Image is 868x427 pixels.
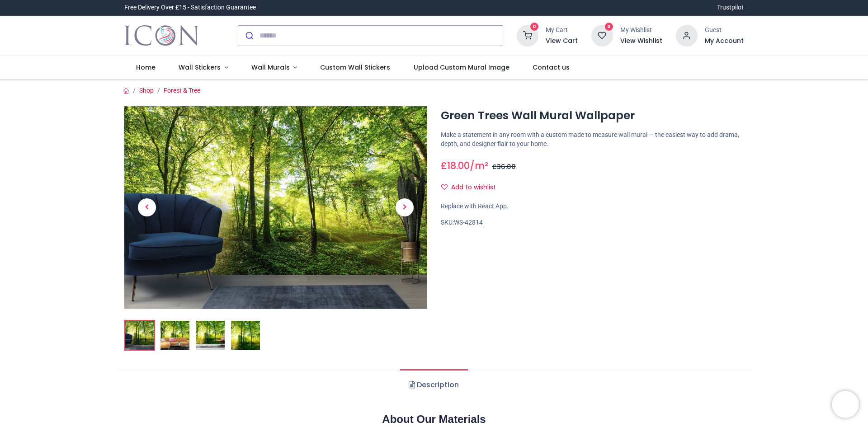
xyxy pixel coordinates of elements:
img: WS-42814-03 [196,321,225,350]
img: WS-42814-02 [160,321,189,350]
a: Logo of Icon Wall Stickers [124,23,199,48]
h2: About Our Materials [124,412,744,427]
button: Add to wishlistAdd to wishlist [441,180,504,195]
a: Forest & Tree [164,87,200,94]
a: Description [400,369,467,401]
span: Custom Wall Stickers [320,63,390,72]
img: Green Trees Wall Mural Wallpaper [124,106,427,309]
span: WS-42814 [454,219,483,226]
span: 36.00 [497,162,516,171]
span: 18.00 [447,159,470,172]
a: Trustpilot [717,3,744,12]
a: View Wishlist [620,37,662,46]
span: Previous [138,198,156,216]
img: WS-42814-04 [231,321,260,350]
iframe: Brevo live chat [832,391,859,418]
sup: 0 [605,23,613,31]
a: View Cart [546,37,578,46]
span: Home [136,63,156,72]
a: Next [382,136,427,278]
div: Replace with React App. [441,202,744,211]
a: Previous [124,136,170,278]
div: Guest [705,26,744,35]
a: 0 [517,31,538,38]
span: /m² [470,159,488,172]
div: Free Delivery Over £15 - Satisfaction Guarantee [124,3,256,12]
img: Icon Wall Stickers [124,23,199,48]
a: Wall Stickers [167,56,240,80]
i: Add to wishlist [441,184,448,190]
a: Shop [139,87,154,94]
a: Wall Murals [240,56,309,80]
a: My Account [705,37,744,46]
span: £ [492,162,516,171]
img: Green Trees Wall Mural Wallpaper [125,321,154,350]
span: Wall Murals [251,63,290,72]
sup: 0 [530,23,539,31]
span: Wall Stickers [179,63,221,72]
span: Upload Custom Mural Image [414,63,509,72]
span: £ [441,159,470,172]
div: My Wishlist [620,26,662,35]
p: Make a statement in any room with a custom made to measure wall mural — the easiest way to add dr... [441,131,744,148]
span: Contact us [533,63,570,72]
span: Next [396,198,414,216]
div: SKU: [441,218,744,227]
div: My Cart [546,26,578,35]
a: 0 [591,31,613,38]
button: Submit [238,26,259,46]
h1: Green Trees Wall Mural Wallpaper [441,108,744,123]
